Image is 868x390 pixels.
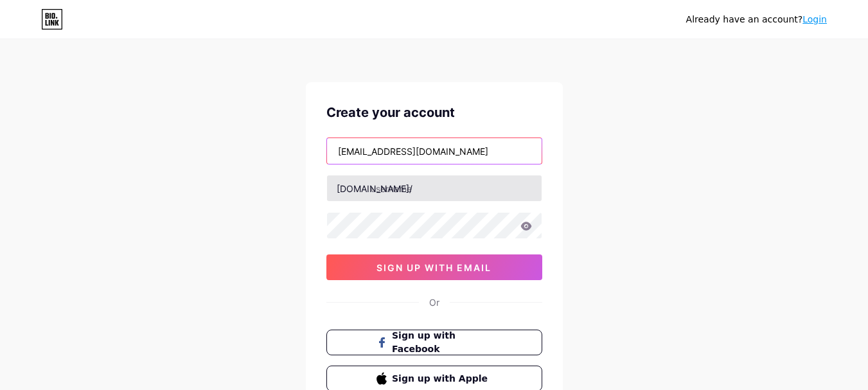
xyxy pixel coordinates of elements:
[326,330,542,355] button: Sign up with Facebook
[392,329,492,356] span: Sign up with Facebook
[327,175,542,201] input: username
[327,138,542,164] input: Email
[376,262,492,273] span: sign up with email
[326,254,542,280] button: sign up with email
[802,14,827,24] a: Login
[429,296,439,309] div: Or
[337,182,412,195] div: [DOMAIN_NAME]/
[686,13,827,26] div: Already have an account?
[326,103,542,122] div: Create your account
[392,372,492,386] span: Sign up with Apple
